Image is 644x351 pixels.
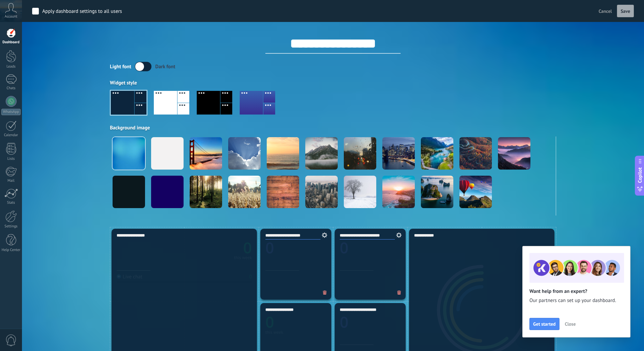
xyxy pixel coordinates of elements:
[533,322,556,326] span: Get started
[1,133,21,137] div: Calendar
[617,5,634,18] button: Save
[1,201,21,205] div: Stats
[1,65,21,69] div: Leads
[1,248,21,252] div: Help Center
[5,15,17,19] span: Account
[1,157,21,161] div: Lists
[110,80,556,86] div: Widget style
[637,167,643,183] span: Copilot
[529,318,559,330] button: Get started
[562,319,579,329] button: Close
[42,8,122,15] div: Apply dashboard settings to all users
[1,109,21,115] div: WhatsApp
[1,179,21,183] div: Mail
[596,6,615,16] button: Cancel
[155,64,175,70] div: Dark font
[1,86,21,91] div: Chats
[621,9,630,14] span: Save
[529,297,623,304] span: Our partners can set up your dashboard.
[565,322,576,326] span: Close
[110,125,556,131] div: Background image
[1,224,21,229] div: Settings
[110,64,131,70] div: Light font
[1,40,21,45] div: Dashboard
[599,8,612,14] span: Cancel
[529,288,623,295] h2: Want help from an expert?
